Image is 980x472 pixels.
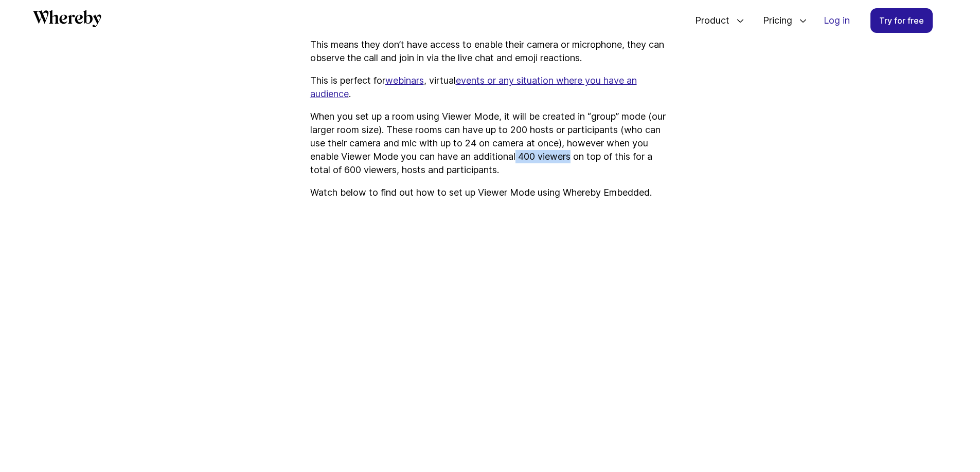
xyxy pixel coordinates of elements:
a: events or any situation where you have an audience [310,75,637,99]
p: This is perfect for , virtual . [310,74,670,101]
a: webinars [385,75,424,86]
p: When you set up a room using Viewer Mode, it will be created in “group” mode (our larger room siz... [310,110,670,177]
span: Pricing [753,4,795,37]
span: Product [685,4,732,37]
iframe: YouTube video [290,220,691,438]
a: Try for free [870,8,933,33]
p: Watch below to find out how to set up Viewer Mode using Whereby Embedded. [310,186,670,199]
svg: Whereby [33,10,101,27]
a: Whereby [33,10,101,31]
a: Log in [815,9,858,32]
